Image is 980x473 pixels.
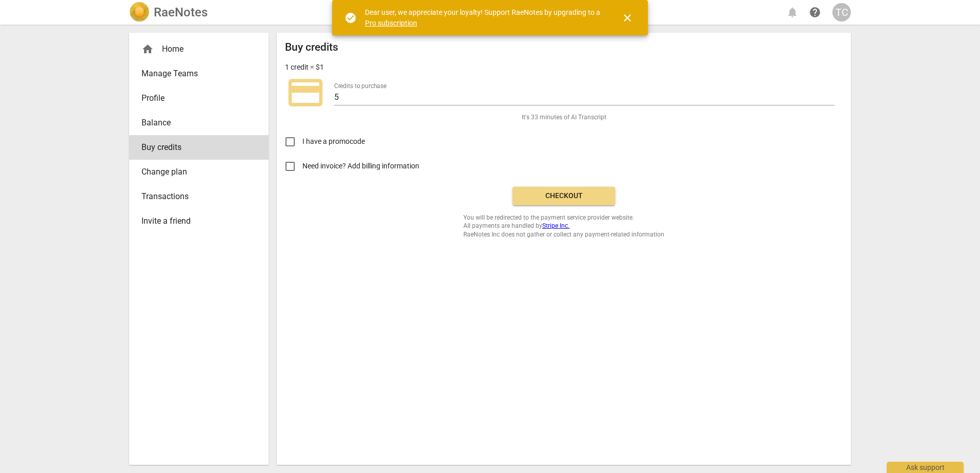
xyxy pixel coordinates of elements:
[141,43,154,55] span: home
[129,2,208,23] a: LogoRaeNotes
[521,191,607,201] span: Checkout
[141,68,248,80] span: Manage Teams
[615,6,640,30] button: Close
[621,12,634,24] span: close
[806,3,824,21] a: Help
[522,113,606,122] span: It's 33 minutes of AI Transcript
[513,187,615,205] button: Checkout
[302,161,421,171] span: Need invoice? Add billing information
[129,184,269,209] a: Transactions
[463,213,664,239] span: You will be redirected to the payment service provider website. All payments are handled by RaeNo...
[129,86,269,111] a: Profile
[141,92,248,104] span: Profile
[154,5,208,19] h2: RaeNotes
[129,2,150,23] img: Logo
[334,83,386,89] label: Credits to purchase
[809,6,821,18] span: help
[129,135,269,160] a: Buy credits
[285,62,324,73] p: 1 credit = $1
[365,7,603,28] div: Dear user, we appreciate your loyalty! Support RaeNotes by upgrading to a
[141,166,248,178] span: Change plan
[285,72,326,113] span: credit_card
[141,215,248,227] span: Invite a friend
[129,111,269,135] a: Balance
[129,160,269,184] a: Change plan
[129,209,269,233] a: Invite a friend
[285,41,338,54] h2: Buy credits
[141,43,248,55] div: Home
[344,12,357,24] span: check_circle
[141,190,248,203] span: Transactions
[887,462,964,473] div: Ask support
[365,19,417,27] a: Pro subscription
[141,117,248,129] span: Balance
[141,141,248,154] span: Buy credits
[129,37,269,61] div: Home
[129,61,269,86] a: Manage Teams
[302,136,365,147] span: I have a promocode
[542,222,569,229] a: Stripe Inc.
[832,3,851,21] button: TC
